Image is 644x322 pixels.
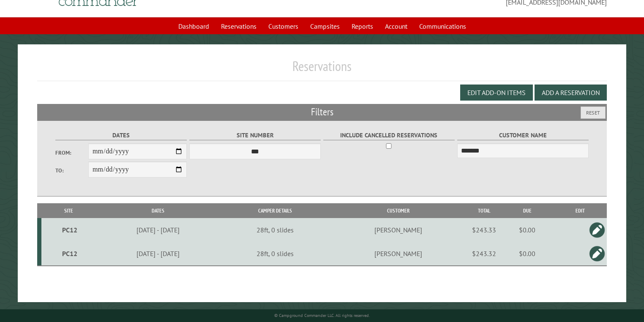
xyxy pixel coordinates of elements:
[37,104,607,120] h2: Filters
[221,218,330,242] td: 28ft, 0 slides
[330,218,467,242] td: [PERSON_NAME]
[535,85,607,101] button: Add a Reservation
[501,203,554,218] th: Due
[221,242,330,266] td: 28ft, 0 slides
[45,226,95,234] div: PC12
[330,203,467,218] th: Customer
[460,85,533,101] button: Edit Add-on Items
[554,203,607,218] th: Edit
[274,313,370,318] small: © Campground Commander LLC. All rights reserved.
[501,218,554,242] td: $0.00
[221,203,330,218] th: Camper Details
[581,106,606,119] button: Reset
[263,18,303,34] a: Customers
[414,18,471,34] a: Communications
[55,131,187,140] label: Dates
[380,18,412,34] a: Account
[216,18,262,34] a: Reservations
[347,18,378,34] a: Reports
[41,203,96,218] th: Site
[189,131,321,140] label: Site Number
[55,166,88,175] label: To:
[37,58,607,81] h1: Reservations
[96,203,221,218] th: Dates
[323,131,455,140] label: Include Cancelled Reservations
[97,249,219,258] div: [DATE] - [DATE]
[97,226,219,234] div: [DATE] - [DATE]
[45,249,95,258] div: PC12
[501,242,554,266] td: $0.00
[173,18,214,34] a: Dashboard
[457,131,589,140] label: Customer Name
[330,242,467,266] td: [PERSON_NAME]
[305,18,345,34] a: Campsites
[467,218,501,242] td: $243.33
[467,203,501,218] th: Total
[467,242,501,266] td: $243.32
[55,149,88,157] label: From:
